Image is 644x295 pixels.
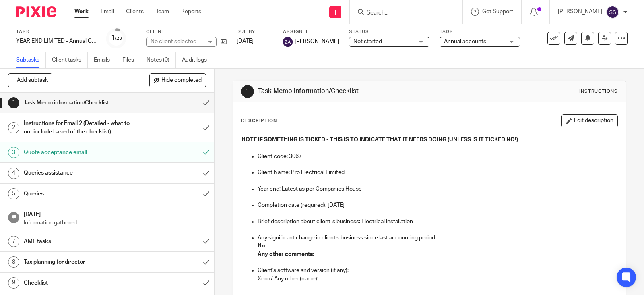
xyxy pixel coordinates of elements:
[8,122,19,133] div: 2
[24,208,206,218] h1: [DATE]
[482,9,513,15] span: Get Support
[94,52,116,68] a: Emails
[147,52,176,68] a: Notes (0)
[126,8,144,16] a: Clients
[8,188,19,199] div: 5
[156,8,169,16] a: Team
[561,114,618,127] button: Edit description
[182,52,213,68] a: Audit logs
[606,6,619,19] img: svg%3E
[353,39,382,44] span: Not started
[122,52,140,68] a: Files
[24,219,206,227] p: Information gathered
[258,251,314,257] strong: Any other comments:
[258,266,617,274] p: Client's software and version (if any):
[8,256,19,268] div: 8
[440,29,520,35] label: Tags
[8,277,19,289] div: 9
[258,201,617,209] p: Completion date (required): [DATE]
[237,38,254,44] span: [DATE]
[237,29,273,35] label: Due by
[349,29,429,35] label: Status
[24,235,134,247] h1: AML tasks
[444,39,486,44] span: Annual accounts
[8,97,19,108] div: 1
[24,256,134,268] h1: Tax planning for director
[258,152,617,160] p: Client code: 3067
[241,118,277,124] p: Description
[258,218,617,226] p: Brief description about client 's business: Electrical installation
[579,88,618,95] div: Instructions
[295,37,339,46] span: [PERSON_NAME]
[242,137,518,143] u: NOTE IF SOMETHING IS TICKED - THIS IS TO INDICATE THAT IT NEEDS DOING (UNLESS IS IT TICKED NO!)
[24,167,134,179] h1: Queries assistance
[151,37,203,46] div: No client selected
[258,168,617,177] p: Client Name: Pro Electrical Limited
[115,36,122,41] small: /23
[283,29,339,35] label: Assignee
[366,10,438,17] input: Search
[101,8,114,16] a: Email
[24,277,134,289] h1: Checklist
[24,97,134,109] h1: Task Memo information/Checklist
[16,29,97,35] label: Task
[52,52,88,68] a: Client tasks
[24,117,134,138] h1: Instructions for Email 2 (Detailed - what to not include based of the checklist)
[8,168,19,179] div: 4
[16,52,46,68] a: Subtasks
[181,8,201,16] a: Reports
[149,73,206,87] button: Hide completed
[258,243,265,249] strong: No
[8,73,52,87] button: + Add subtask
[258,185,617,193] p: Year end: Latest as per Companies House
[558,8,602,16] p: [PERSON_NAME]
[241,85,254,98] div: 1
[258,87,446,96] h1: Task Memo information/Checklist
[8,236,19,247] div: 7
[258,234,617,242] p: Any significant change in client's business since last accounting period
[111,33,122,43] div: 1
[161,77,202,84] span: Hide completed
[74,8,89,16] a: Work
[8,147,19,158] div: 3
[24,188,134,200] h1: Queries
[146,29,227,35] label: Client
[16,37,97,45] div: YEAR END LIMITED - Annual COMPANY accounts and CT600 return
[24,146,134,158] h1: Quote acceptance email
[16,6,56,17] img: Pixie
[283,37,293,47] img: svg%3E
[258,275,617,283] p: Xero / Any other (name):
